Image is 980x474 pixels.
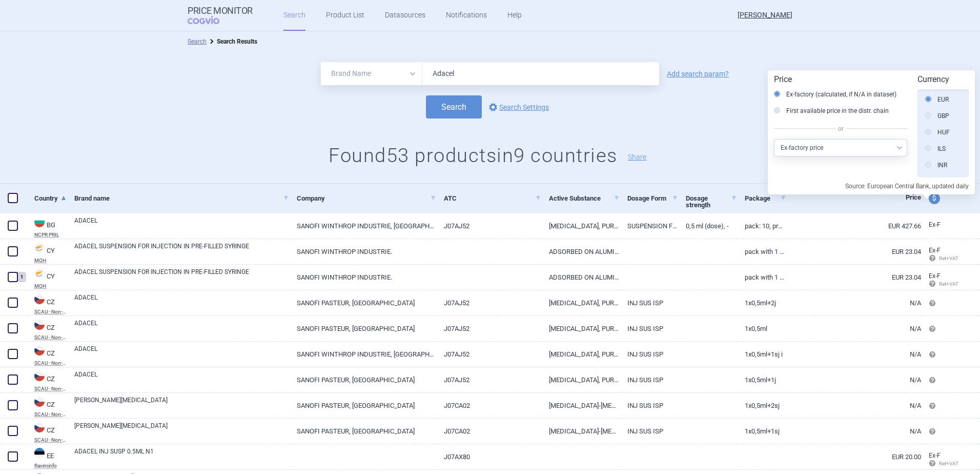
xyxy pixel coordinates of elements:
a: CZCZSCAU - Non-reimbursed medicinal products [27,370,67,391]
a: ADSORBED ON ALUMINIUM PHOSPHATE | [MEDICAL_DATA] TOXOID(PT) | PERTACTIN (PRN) | [MEDICAL_DATA] | ... [541,239,620,264]
a: CZCZSCAU - Non-reimbursed medicinal products [27,344,67,366]
a: EEEERaviminfo [27,447,67,468]
a: Search Settings [487,101,549,113]
img: Cyprus [34,268,45,279]
label: Ex-factory (calculated, if N/A in dataset) [774,89,896,100]
abbr: SCAU - Non-reimbursed medicinal products — List of non-reimbursed medicinal products published by... [34,361,67,366]
a: Ex-F Ret+VAT calc [921,448,959,472]
a: N/A [786,316,921,341]
a: SUSPENSION FOR INJECTION [620,213,679,239]
a: ATC [444,186,541,211]
a: INJ SUS ISP [620,393,679,418]
img: Czech Republic [34,320,45,330]
a: BGBGNCPR PRIL [27,216,67,238]
a: Dosage strength [686,186,737,218]
a: [MEDICAL_DATA]-[MEDICAL_DATA]-[MEDICAL_DATA]-[MEDICAL_DATA] [541,419,620,444]
a: Ex-F Ret+VAT calc [921,269,959,292]
span: Ret+VAT calc [929,281,968,287]
a: ADACEL SUSPENSION FOR INJECTION IN PRE-FILLED SYRINGE [74,267,289,286]
abbr: SCAU - Non-reimbursed medicinal products — List of non-reimbursed medicinal products published by... [34,309,67,314]
label: INR [925,160,947,170]
p: Source: European Central Bank, updated daily [774,177,969,190]
button: Share [628,153,646,161]
span: Ex-factory price [929,221,941,228]
abbr: MOH — Pharmaceutical Price List published by the Ministry of Health, Cyprus. [34,258,67,263]
a: [MEDICAL_DATA]-[MEDICAL_DATA]-[MEDICAL_DATA]-[MEDICAL_DATA] [541,393,620,418]
strong: Price Monitor [188,6,253,16]
a: SANOFI WINTHROP INDUSTRIE. [289,265,436,290]
abbr: SCAU - Non-reimbursed medicinal products — List of non-reimbursed medicinal products published by... [34,335,67,340]
a: CYCYMOH [27,267,67,289]
a: Package [745,186,786,211]
span: Ex-factory price [929,247,941,254]
a: J07AJ52 [436,316,541,341]
a: EUR 23.04 [786,265,921,290]
a: EUR 20.00 [786,444,921,469]
a: ADACEL [74,370,289,388]
a: J07AX80 [436,444,541,469]
a: Pack: 10, Pre-filled syringe without needle [737,213,786,239]
label: ILS [925,144,946,154]
img: Czech Republic [34,422,45,432]
img: Cyprus [34,243,45,253]
a: SANOFI WINTHROP INDUSTRIE. [289,239,436,264]
abbr: SCAU - Non-reimbursed medicinal products — List of non-reimbursed medicinal products published by... [34,412,67,417]
a: INJ SUS ISP [620,342,679,367]
a: SANOFI WINTHROP INDUSTRIE, [GEOGRAPHIC_DATA] [289,213,436,239]
a: EUR 427.66 [786,213,921,239]
a: 1X0,5ML+2J [737,290,786,315]
a: J07CA02 [436,393,541,418]
a: Search [188,38,207,45]
a: ADACEL SUSPENSION FOR INJECTION IN PRE-FILLED SYRINGE [74,242,289,260]
a: CZCZSCAU - Non-reimbursed medicinal products [27,396,67,417]
a: J07AJ52 [436,342,541,367]
a: [MEDICAL_DATA], PURIFIED ANTIGEN, COMBINATIONS WITH TOXOIDS [541,342,620,367]
span: Ex-factory price [929,272,941,280]
abbr: MOH — Pharmaceutical Price List published by the Ministry of Health, Cyprus. [34,284,67,289]
a: ADACEL [74,344,289,363]
span: Price [906,193,921,201]
a: SANOFI PASTEUR, [GEOGRAPHIC_DATA] [289,316,436,341]
a: INJ SUS ISP [620,290,679,315]
strong: Price [774,74,792,84]
a: Ex-F Ret+VAT calc [921,243,959,267]
a: ADACEL INJ SUSP 0.5ML N1 [74,447,289,465]
img: Estonia [34,448,45,458]
a: J07CA02 [436,419,541,444]
a: Country [34,186,67,211]
a: SANOFI PASTEUR, [GEOGRAPHIC_DATA] [289,419,436,444]
a: N/A [786,367,921,392]
a: PACK WITH 1 PRE-FILLED SYRINGE X 0.5 ML WITH 1 NEEDLE [737,239,786,264]
a: CZCZSCAU - Non-reimbursed medicinal products [27,319,67,340]
a: N/A [786,290,921,315]
a: INJ SUS ISP [620,316,679,341]
a: 1X0,5ML [737,316,786,341]
a: Add search param? [667,70,729,77]
a: 1X0,5ML+1SJ I [737,342,786,367]
a: 1X0,5ML+1J [737,367,786,392]
a: INJ SUS ISP [620,367,679,392]
a: N/A [786,342,921,367]
strong: Currency [917,74,949,84]
a: Price MonitorCOGVIO [188,6,253,25]
a: ADACEL [74,293,289,311]
a: N/A [786,419,921,444]
a: CYCYMOH [27,242,67,263]
label: HUF [925,127,950,137]
li: Search [188,36,207,47]
a: N/A [786,393,921,418]
abbr: Raviminfo — Raviminfo database by Apteekide Infotehnoloogia (pharmacy prices), Estonia. [34,463,67,468]
abbr: NCPR PRIL — National Council on Prices and Reimbursement of Medicinal Products, Bulgaria. Registe... [34,232,67,238]
a: SANOFI PASTEUR, [GEOGRAPHIC_DATA] [289,393,436,418]
a: ADSORBED ON ALUMINIUM PHOSPHATE | [MEDICAL_DATA] TOXOID(PT) | PERTACTIN (PRN) | [MEDICAL_DATA] | ... [541,265,620,290]
a: J07AJ52 [436,213,541,239]
span: Ret+VAT calc [929,461,968,466]
a: INJ SUS ISP [620,419,679,444]
a: [MEDICAL_DATA], PURIFIED ANTIGEN, COMBINATIONS WITH TOXOIDS [541,367,620,392]
label: GBP [925,111,949,121]
a: Company [297,186,436,211]
a: SANOFI WINTHROP INDUSTRIE, [GEOGRAPHIC_DATA] [289,342,436,367]
span: Ex-factory price [929,452,941,459]
img: Bulgaria [34,217,45,227]
a: SANOFI PASTEUR, [GEOGRAPHIC_DATA] [289,290,436,315]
